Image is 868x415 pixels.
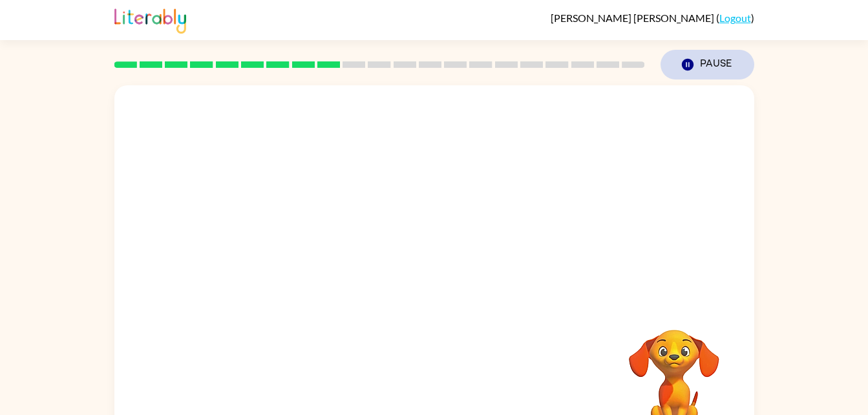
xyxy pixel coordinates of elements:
img: Literably [114,5,186,34]
button: Pause [661,50,754,80]
span: [PERSON_NAME] [PERSON_NAME] [551,12,716,24]
a: Logout [719,12,751,24]
div: ( ) [551,12,754,24]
